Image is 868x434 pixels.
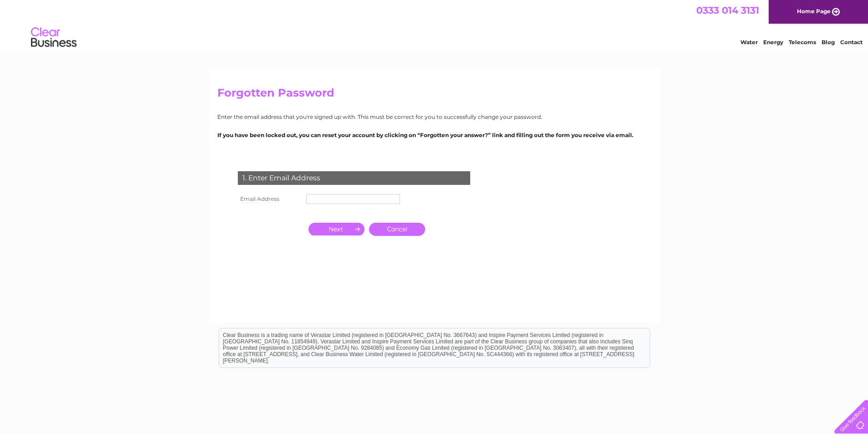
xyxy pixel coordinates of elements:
a: Contact [840,39,863,46]
a: Cancel [369,223,425,236]
a: 0333 014 3131 [696,5,759,16]
h2: Forgotten Password [217,87,651,104]
a: Energy [763,39,783,46]
div: 1. Enter Email Address [238,171,470,185]
th: Email Address [236,192,304,206]
a: Blog [822,39,835,46]
img: logo.png [31,24,77,51]
p: If you have been locked out, you can reset your account by clicking on “Forgotten your answer?” l... [217,131,651,139]
div: Clear Business is a trading name of Verastar Limited (registered in [GEOGRAPHIC_DATA] No. 3667643... [219,5,650,44]
p: Enter the email address that you're signed up with. This must be correct for you to successfully ... [217,112,651,121]
a: Telecoms [789,39,816,46]
a: Water [740,39,758,46]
